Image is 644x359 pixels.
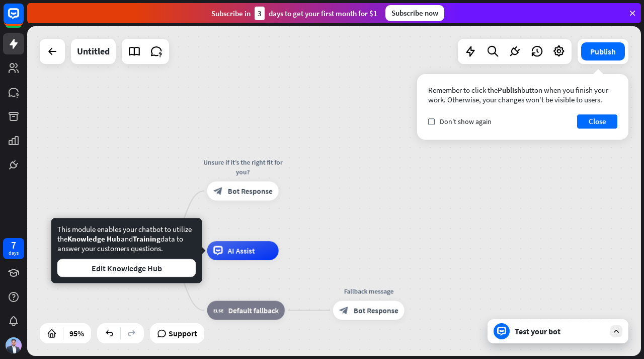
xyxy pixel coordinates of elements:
[385,5,444,21] div: Subscribe now
[428,85,617,104] div: Remember to click the button when you finish your work. Otherwise, your changes won’t be visible ...
[440,117,492,126] span: Don't show again
[67,234,121,244] span: Knowledge Hub
[211,7,377,20] div: Subscribe in days to get your first month for $1
[498,85,521,95] span: Publish
[228,306,278,315] span: Default fallback
[213,306,223,315] i: block_fallback
[57,259,196,277] button: Edit Knowledge Hub
[353,306,398,315] span: Bot Response
[255,7,265,20] div: 3
[227,246,255,256] span: AI Assist
[11,241,16,250] div: 7
[200,157,285,176] div: Unsure if it’s the right fit for you?
[57,224,196,277] div: This module enables your chatbot to utilize the and data to answer your customers questions.
[213,186,223,196] i: block_bot_response
[339,306,349,315] i: block_bot_response
[577,114,617,129] button: Close
[3,238,24,259] a: 7 days
[9,250,19,257] div: days
[77,39,110,64] div: Untitled
[66,325,87,341] div: 95%
[581,42,625,61] button: Publish
[8,4,38,34] button: Open LiveChat chat widget
[326,286,411,296] div: Fallback message
[133,234,160,244] span: Training
[515,326,605,336] div: Test your bot
[227,186,272,196] span: Bot Response
[169,325,197,341] span: Support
